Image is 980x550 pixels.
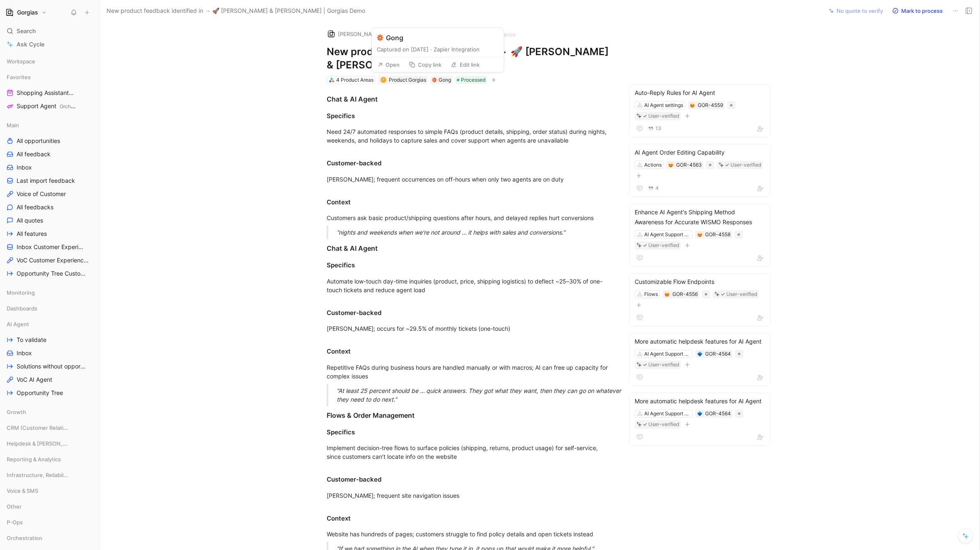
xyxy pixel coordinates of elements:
[7,439,70,448] span: Helpdesk & [PERSON_NAME], Rules, and Views
[698,101,723,109] div: GOR-4559
[386,33,403,43] div: Gong
[7,288,35,297] span: Monitoring
[3,302,96,317] div: Dashboards
[17,39,44,49] span: Ask Cycle
[3,469,96,481] div: Infrastructure, Reliability & Security (IRS)
[648,112,679,120] div: User-verified
[7,73,31,81] span: Favorites
[3,286,96,301] div: Monitoring
[17,89,80,97] span: Shopping Assistant
[644,230,691,239] div: AI Agent Support Capabilities
[655,126,661,131] span: 13
[17,190,66,198] span: Voice of Customer
[3,228,96,240] a: All features
[648,361,679,369] div: User-verified
[7,534,42,542] span: Orchestration
[405,59,445,70] button: Copy link
[3,254,96,267] a: VoC Customer Experience: Customer-Facing Team Support
[668,162,674,168] button: 😍
[646,184,660,193] button: 4
[3,25,96,37] div: Search
[3,241,96,253] a: Inbox Customer Experience
[697,351,703,357] div: 🔷
[7,518,23,526] span: P-Ops
[646,124,663,133] button: 13
[327,94,614,104] div: Chat & AI Agent
[3,161,96,174] a: Inbox
[327,491,614,500] div: [PERSON_NAME]; frequent site navigation issues
[648,420,679,429] div: User-verified
[644,350,691,358] div: AI Agent Support Capabilities
[327,428,614,437] div: Specifics
[3,87,96,99] a: Shopping AssistantOrchestration
[336,76,374,84] div: 4 Product Areas
[327,45,614,72] h1: New product feedback identified in → 🚀 [PERSON_NAME] & [PERSON_NAME] | Gorgias Demo
[461,76,485,84] span: Processed
[327,277,614,294] div: Automate low-touch day-time inquiries (product, price, shipping logistics) to deflect ~25–30% of ...
[7,424,69,432] span: CRM (Customer Relationship Management)
[3,71,96,83] div: Favorites
[3,135,96,147] a: All opportunities
[17,362,86,371] span: Solutions without opportunity
[381,78,386,82] div: P
[327,243,614,253] div: Chat & AI Agent
[327,475,614,485] div: Customer-backed
[655,186,659,191] span: 4
[7,455,61,463] span: Reporting & Analytics
[327,111,614,121] div: Specifics
[3,55,96,68] div: Workspace
[17,137,60,145] span: All opportunities
[3,100,96,112] a: Support AgentOrchestration
[3,174,96,187] a: Last import feedback
[3,360,96,373] a: Solutions without opportunity
[635,207,765,227] div: Enhance AI Agent's Shipping Method Awareness for Accurate WISMO Responses
[697,351,702,356] img: 🔷
[323,28,386,40] button: logo[PERSON_NAME]
[3,485,96,497] div: Voice & SMS
[3,453,96,468] div: Reporting & Analytics
[7,502,22,511] span: Other
[17,256,89,264] span: VoC Customer Experience: Customer-Facing Team Support
[3,500,96,515] div: Other
[327,347,614,356] div: Context
[17,349,32,357] span: Inbox
[3,347,96,359] a: Inbox
[3,453,96,465] div: Reporting & Analytics
[327,159,614,168] div: Customer-backed
[3,214,96,227] a: All quotes
[5,8,14,17] img: Gorgias
[644,290,658,298] div: Flows
[672,290,698,298] div: GOR-4556
[17,177,75,185] span: Last import feedback
[664,291,670,297] button: 😍
[7,121,19,129] span: Main
[644,101,683,109] div: AI Agent settings
[377,45,499,53] div: Captured on [DATE] · Zapier Integration
[7,304,37,313] span: Dashboards
[17,376,52,384] span: VoC AI Agent
[635,148,765,157] div: AI Agent Order Editing Capability
[705,230,730,239] div: GOR-4558
[3,188,96,200] a: Voice of Customer
[3,500,96,513] div: Other
[825,5,887,17] button: No quote to verify
[17,102,78,111] span: Support Agent
[730,161,761,169] div: User-verified
[705,409,731,418] div: GOR-4564
[327,261,614,270] div: Specifics
[17,216,43,225] span: All quotes
[17,269,87,278] span: Opportunity Tree Customer Experience
[439,76,451,84] div: Gong
[668,162,673,167] img: 😍
[17,163,32,172] span: Inbox
[17,9,38,16] h1: Gorgias
[676,161,702,169] div: GOR-4563
[648,241,679,250] div: User-verified
[17,389,63,397] span: Opportunity Tree
[3,469,96,484] div: Infrastructure, Reliability & Security (IRS)
[3,148,96,160] a: All feedback
[689,102,695,108] div: 😍
[455,76,487,84] div: Processed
